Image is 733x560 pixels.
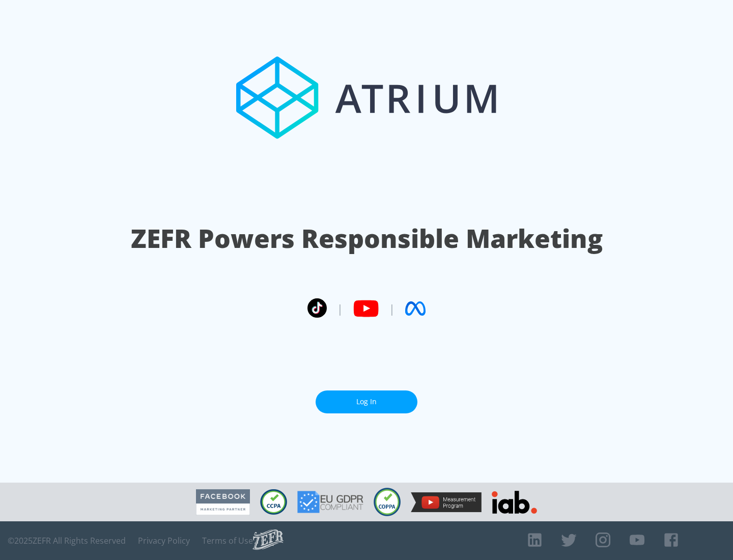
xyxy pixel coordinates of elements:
img: COPPA Compliant [374,488,401,516]
img: YouTube Measurement Program [411,492,482,512]
img: CCPA Compliant [260,489,287,515]
span: | [337,301,343,316]
a: Terms of Use [202,536,253,546]
img: IAB [492,491,537,514]
span: © 2025 ZEFR All Rights Reserved [8,536,126,546]
a: Privacy Policy [138,536,190,546]
span: | [389,301,395,316]
img: GDPR Compliant [297,491,363,513]
h1: ZEFR Powers Responsible Marketing [131,221,603,256]
img: Facebook Marketing Partner [196,489,250,515]
a: Log In [316,390,417,413]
